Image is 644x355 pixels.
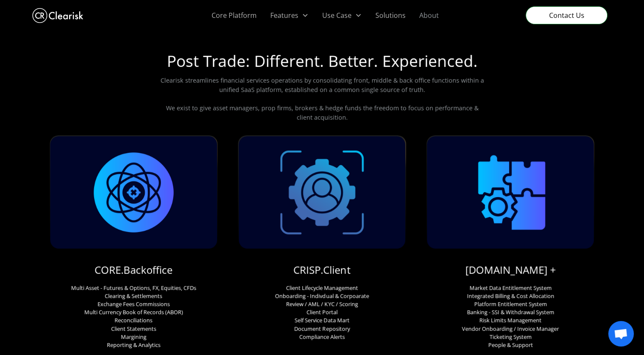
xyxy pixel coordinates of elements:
div: Use Case [322,10,352,20]
a: Contact Us [526,6,607,24]
h1: Post Trade: Different. Better. Experienced. [167,52,478,76]
a: CRISP.Client [293,263,350,277]
p: Multi Asset - Futures & Options, FX, Equities, CFDs Clearing & Settlements Exchange Fees Commissi... [71,284,196,349]
a: CORE.Backoffice [94,263,172,277]
div: Features [270,10,298,20]
p: Client Lifecycle Management Onboarding - Indivdual & Corpoarate Review / AML / KYC / Scoring Clie... [275,284,369,341]
p: Clearisk streamlines financial services operations by consolidating front, middle & back office f... [159,76,486,122]
a: home [32,6,83,25]
div: Open chat [608,321,634,346]
p: Market Data Entitlement System Integrated Billing & Cost Allocation Platform Entitlement System B... [462,284,559,349]
a: [DOMAIN_NAME] + [465,263,556,277]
